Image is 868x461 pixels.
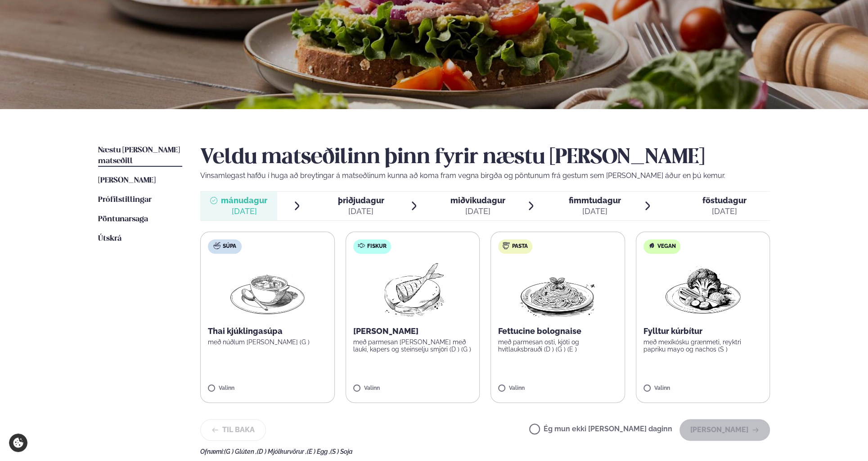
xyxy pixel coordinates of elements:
[338,206,384,217] div: [DATE]
[330,448,353,455] span: (S ) Soja
[98,196,152,204] span: Prófílstillingar
[503,242,510,249] img: pasta.svg
[679,419,770,441] button: [PERSON_NAME]
[228,261,307,319] img: Soup.png
[98,145,182,167] a: Næstu [PERSON_NAME] matseðill
[663,261,742,319] img: Vegan.png
[257,448,307,455] span: (D ) Mjólkurvörur ,
[98,175,156,186] a: [PERSON_NAME]
[367,243,387,250] span: Fiskur
[213,242,220,249] img: soup.svg
[221,206,267,217] div: [DATE]
[450,196,505,205] span: miðvikudagur
[200,170,770,181] p: Vinsamlegast hafðu í huga að breytingar á matseðlinum kunna að koma fram vegna birgða og pöntunum...
[98,195,152,205] a: Prófílstillingar
[569,196,621,205] span: fimmtudagur
[98,235,121,242] span: Útskrá
[98,146,180,165] span: Næstu [PERSON_NAME] matseðill
[200,419,266,441] button: Til baka
[358,242,365,249] img: fish.svg
[208,338,327,346] p: með núðlum [PERSON_NAME] (G )
[353,326,472,337] p: [PERSON_NAME]
[223,243,236,250] span: Súpa
[307,448,330,455] span: (E ) Egg ,
[498,338,617,353] p: með parmesan osti, kjöti og hvítlauksbrauði (D ) (G ) (E )
[569,206,621,217] div: [DATE]
[648,242,655,249] img: Vegan.svg
[224,448,257,455] span: (G ) Glúten ,
[221,196,267,205] span: mánudagur
[702,206,746,217] div: [DATE]
[643,326,763,337] p: Fylltur kúrbítur
[498,326,617,337] p: Fettucine bolognaise
[353,338,472,353] p: með parmesan [PERSON_NAME] með lauki, kapers og steinselju smjöri (D ) (G )
[98,177,156,184] span: [PERSON_NAME]
[373,261,452,319] img: Fish.png
[98,215,148,223] span: Pöntunarsaga
[518,261,597,319] img: Spagetti.png
[200,448,770,455] div: Ofnæmi:
[657,243,676,250] span: Vegan
[702,196,746,205] span: föstudagur
[338,196,384,205] span: þriðjudagur
[9,434,27,452] a: Cookie settings
[200,145,770,170] h2: Veldu matseðilinn þinn fyrir næstu [PERSON_NAME]
[643,338,763,353] p: með mexíkósku grænmeti, reyktri papriku mayo og nachos (S )
[208,326,327,337] p: Thai kjúklingasúpa
[98,233,121,244] a: Útskrá
[98,214,148,225] a: Pöntunarsaga
[512,243,528,250] span: Pasta
[450,206,505,217] div: [DATE]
